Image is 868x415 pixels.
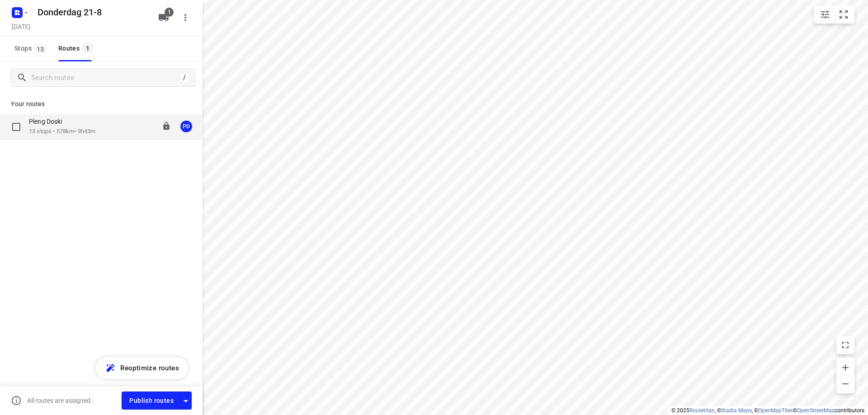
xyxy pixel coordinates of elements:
li: © 2025 , © , © © contributors [671,407,864,414]
span: 1 [82,43,93,52]
div: Driver app settings [180,395,191,406]
span: Publish routes [129,395,174,406]
p: Pleng Doski [29,117,67,126]
h5: Project date [8,21,34,32]
button: PD [177,117,195,135]
p: All routes are assigned. [27,397,92,404]
span: Reoptimize routes [120,362,179,374]
button: Reoptimize routes [96,357,188,379]
input: Search routes [31,71,179,85]
span: Select [7,118,25,136]
a: Routetitan [689,407,715,414]
div: PD [180,121,192,132]
button: Lock route [162,121,171,132]
button: Publish routes [122,392,180,409]
button: More [176,9,194,27]
p: Your routes [11,99,192,109]
div: small contained button group [814,5,854,23]
p: 13 stops • 578km • 9h43m [29,127,95,136]
div: / [179,73,189,83]
button: Fit zoom [835,5,853,23]
button: Map settings [816,5,834,23]
a: Stadia Maps [721,407,752,414]
span: 1 [165,8,174,17]
a: OpenStreetMap [797,407,835,414]
button: 1 [155,9,173,27]
a: OpenMapTiles [758,407,793,414]
span: 13 [34,44,47,53]
div: Routes [58,43,96,54]
span: Stops [14,43,49,54]
h5: Rename [34,5,151,19]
